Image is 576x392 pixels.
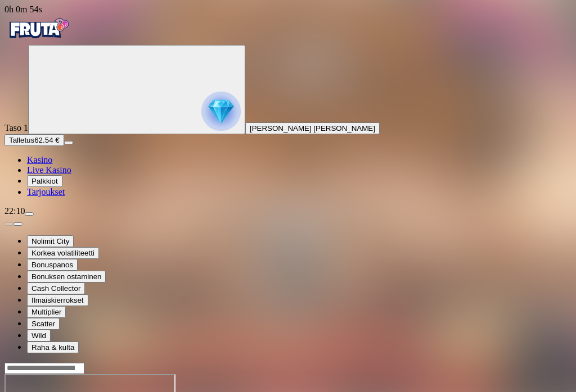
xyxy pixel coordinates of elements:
span: Bonuksen ostaminen [31,272,101,281]
button: Nolimit City [27,235,74,247]
span: Talletus [9,136,34,144]
img: Fruta [4,15,72,43]
span: Raha & kulta [31,343,74,352]
span: 22:10 [4,206,25,216]
a: Fruta [4,35,72,44]
span: Bonuspanos [31,261,73,269]
button: reward progress [28,45,245,134]
button: [PERSON_NAME] [PERSON_NAME] [245,122,380,134]
span: Wild [31,331,46,340]
button: menu [64,141,73,144]
span: Live Kasino [27,165,71,175]
button: Wild [27,330,51,341]
span: Ilmaiskierrokset [31,296,84,304]
button: prev slide [4,222,13,226]
span: Korkea volatiliteetti [31,249,94,257]
button: Bonuksen ostaminen [27,271,106,282]
button: reward iconPalkkiot [27,175,62,187]
button: Ilmaiskierrokset [27,294,88,306]
span: [PERSON_NAME] [PERSON_NAME] [250,124,375,133]
a: diamond iconKasino [27,155,52,165]
span: Taso 1 [4,123,28,133]
button: Cash Collector [27,282,85,294]
span: Scatter [31,320,55,328]
button: menu [25,212,34,216]
span: Cash Collector [31,284,80,293]
button: Scatter [27,318,60,330]
button: Korkea volatiliteetti [27,247,99,259]
nav: Primary [4,15,571,197]
button: Raha & kulta [27,341,79,353]
span: 62.54 € [34,136,59,144]
button: Multiplier [27,306,66,318]
a: poker-chip iconLive Kasino [27,165,71,175]
a: gift-inverted iconTarjoukset [27,187,65,197]
span: Palkkiot [31,177,58,185]
img: reward progress [201,92,241,131]
span: Kasino [27,155,52,165]
input: Search [4,363,84,374]
button: Talletusplus icon62.54 € [4,134,64,146]
span: user session time [4,4,42,14]
span: Tarjoukset [27,187,65,197]
span: Multiplier [31,308,61,316]
button: Bonuspanos [27,259,78,271]
span: Nolimit City [31,237,69,245]
button: next slide [13,222,22,226]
